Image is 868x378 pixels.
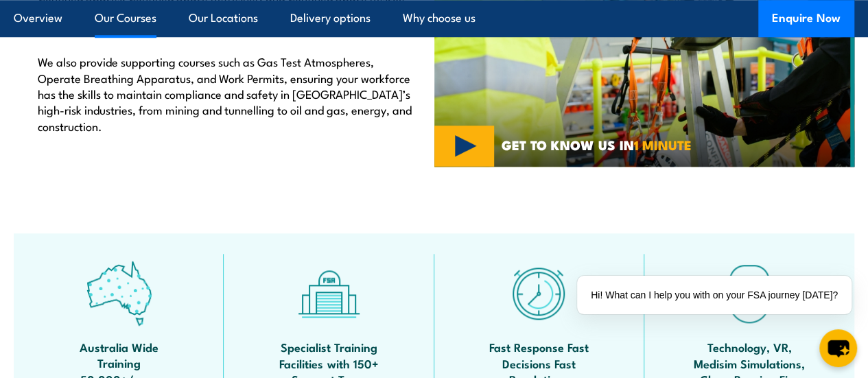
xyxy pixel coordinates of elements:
p: We also provide supporting courses such as Gas Test Atmospheres, Operate Breathing Apparatus, and... [38,54,414,134]
span: GET TO KNOW US IN [502,139,692,151]
button: chat-button [819,329,857,367]
img: facilities-icon [296,261,362,326]
div: Hi! What can I help you with on your FSA journey [DATE]? [577,276,852,314]
img: tech-icon [716,261,782,326]
strong: 1 MINUTE [634,134,692,154]
img: fast-icon [506,261,572,326]
img: auswide-icon [86,261,152,326]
